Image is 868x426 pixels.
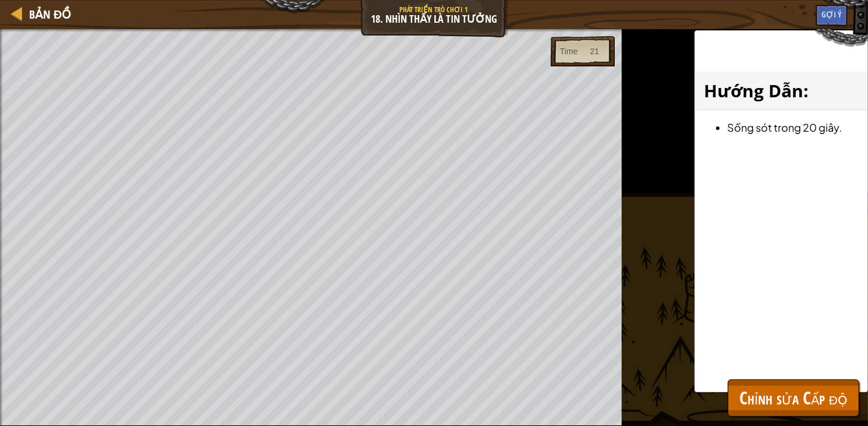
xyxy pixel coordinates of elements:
div: 21 [590,45,600,57]
span: Chỉnh sửa Cấp độ [739,386,848,410]
div: Time [560,45,578,57]
button: Chỉnh sửa Cấp độ [728,379,859,417]
li: Sống sót trong 20 giây. [727,119,859,136]
a: Bản đồ [23,6,71,22]
span: Gợi ý [821,9,842,20]
span: Hướng Dẫn [704,79,803,103]
span: Bản đồ [29,6,71,22]
h3: : [704,78,859,104]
